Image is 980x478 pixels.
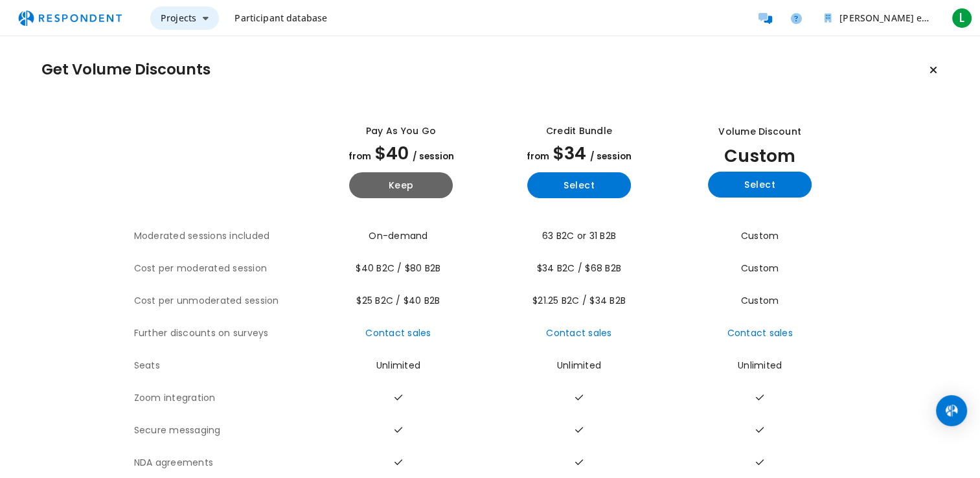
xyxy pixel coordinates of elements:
[741,294,779,307] span: Custom
[134,382,312,415] th: Zoom integration
[590,150,632,163] span: / session
[741,262,779,275] span: Custom
[718,125,801,139] div: Volume Discount
[348,150,371,163] span: from
[356,262,440,275] span: $40 B2C / $80 B2B
[727,326,792,339] a: Contact sales
[952,8,972,28] span: L
[349,172,453,198] button: Keep current yearly payg plan
[557,359,601,372] span: Unlimited
[369,229,427,242] span: On-demand
[738,359,782,372] span: Unlimited
[234,12,327,24] span: Participant database
[949,6,975,30] button: L
[708,172,812,198] button: Select yearly custom_static plan
[936,395,967,426] div: Open Intercom Messenger
[537,262,621,275] span: $34 B2C / $68 B2B
[41,61,211,79] h1: Get Volume Discounts
[134,317,312,350] th: Further discounts on surveys
[783,5,809,31] a: Help and support
[356,294,440,307] span: $25 B2C / $40 B2B
[553,141,586,165] span: $34
[376,359,420,372] span: Unlimited
[546,124,612,138] div: Credit Bundle
[920,57,946,83] button: Keep current plan
[134,253,312,285] th: Cost per moderated session
[814,6,944,30] button: walden edu Team
[134,285,312,317] th: Cost per unmoderated session
[532,294,626,307] span: $21.25 B2C / $34 B2B
[134,350,312,382] th: Seats
[546,326,611,339] a: Contact sales
[134,220,312,253] th: Moderated sessions included
[366,124,436,138] div: Pay as you go
[134,415,312,447] th: Secure messaging
[752,5,778,31] a: Message participants
[161,12,196,24] span: Projects
[527,172,631,198] button: Select yearly basic plan
[741,229,779,242] span: Custom
[365,326,431,339] a: Contact sales
[413,150,454,163] span: / session
[839,12,961,24] span: [PERSON_NAME] edu Team
[724,144,795,168] span: Custom
[542,229,616,242] span: 63 B2C or 31 B2B
[224,6,337,30] a: Participant database
[150,6,219,30] button: Projects
[527,150,549,163] span: from
[375,141,409,165] span: $40
[10,6,130,30] img: respondent-logo.png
